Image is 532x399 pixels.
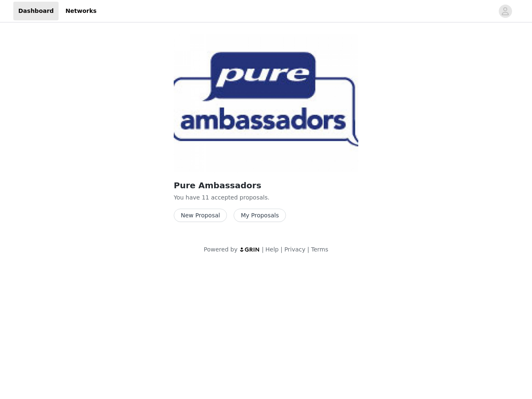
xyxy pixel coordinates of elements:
h2: Pure Ambassadors [174,179,358,192]
a: Help [266,246,279,253]
button: My Proposals [234,209,286,222]
a: Dashboard [13,2,59,20]
img: logo [239,247,260,252]
p: You have 11 accepted proposal . [174,193,358,202]
span: s [265,194,268,201]
img: Pure Encapsulations [174,34,358,172]
a: Terms [311,246,328,253]
a: Networks [60,2,101,20]
span: | [281,246,283,253]
a: Privacy [284,246,305,253]
span: | [262,246,264,253]
span: | [307,246,309,253]
span: Powered by [204,246,237,253]
button: New Proposal [174,209,227,222]
div: avatar [501,5,509,18]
